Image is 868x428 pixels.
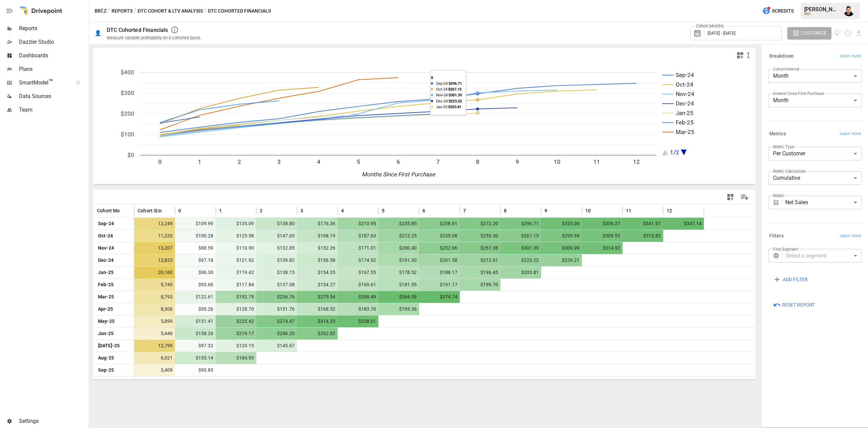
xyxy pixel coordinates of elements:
[382,267,418,278] span: $178.52
[382,207,384,214] span: 5
[804,13,840,16] div: BRĒZ
[138,7,203,15] button: DTC Cohort & LTV Analysis
[178,279,214,291] span: $93.60
[382,242,418,254] span: $200.40
[787,27,831,39] button: Customize
[138,279,174,291] span: 9,745
[422,279,458,291] span: $191.17
[300,230,336,242] span: $168.19
[759,5,796,17] button: 0Credits
[219,291,255,303] span: $192.79
[178,328,214,339] span: $158.26
[341,267,377,278] span: $167.55
[382,303,418,315] span: $195.36
[585,218,621,230] span: $336.27
[19,24,87,33] span: Reports
[121,131,134,138] text: $100
[97,352,131,364] span: Aug-25
[785,252,826,259] em: Select a segment
[772,7,794,15] span: 0 Credits
[341,315,377,327] span: $328.01
[504,254,540,266] span: $223.22
[694,23,726,29] label: Cohort Months
[178,242,214,254] span: $88.59
[463,267,499,278] span: $196.45
[768,171,862,185] div: Cumulative
[219,279,255,291] span: $117.84
[48,78,53,86] span: ™
[19,65,87,73] span: Plans
[219,242,255,254] span: $110.90
[121,206,131,215] button: Sort
[554,158,560,165] text: 10
[260,230,296,242] span: $147.65
[840,53,861,60] span: Learn more
[317,158,320,165] text: 4
[667,207,672,214] span: 12
[19,106,87,114] span: Team
[204,7,206,15] div: /
[138,207,163,214] span: Cohort Size
[182,206,191,215] button: Sort
[463,279,499,291] span: $199.70
[676,100,694,107] text: Dec-24
[676,81,693,88] text: Oct-24
[773,193,784,198] label: Metric
[504,218,540,230] span: $296.71
[300,328,336,339] span: $262.82
[219,303,255,315] span: $128.70
[238,158,241,165] text: 2
[260,291,296,303] span: $236.76
[804,6,840,13] div: [PERSON_NAME]
[112,7,133,15] button: Reports
[382,218,418,230] span: $235.85
[670,149,679,156] text: 1/2
[97,303,131,315] span: Apr-25
[97,328,131,339] span: Jun-25
[545,242,580,254] span: $309.99
[94,62,755,184] svg: A chart.
[768,147,862,160] div: Per Customer
[260,207,262,214] span: 2
[773,91,824,96] label: Interval Since First Purchase
[773,246,798,252] label: First Segment
[162,206,172,215] button: Sort
[633,158,640,165] text: 12
[768,69,862,83] div: Month
[422,242,458,254] span: $252.06
[19,52,87,60] span: Dashboards
[422,254,458,266] span: $201.58
[773,168,806,174] label: Metric Calculation
[768,299,820,311] button: Reset Report
[198,158,201,165] text: 1
[593,158,600,165] text: 11
[108,7,110,15] div: /
[341,303,377,315] span: $183.70
[504,242,540,254] span: $301.39
[362,171,435,178] text: Months Since First Purchase
[178,352,214,364] span: $155.14
[219,340,255,352] span: $129.15
[107,35,201,40] div: Measure variable profitability on a cohorted basis.
[97,315,131,327] span: May-25
[97,364,131,376] span: Sep-25
[773,144,794,150] label: Metric Type
[844,5,854,16] div: Francisco Sanchez
[504,230,540,242] span: $267.15
[219,218,255,230] span: $135.09
[782,301,815,309] span: Reset Report
[834,27,842,39] button: View documentation
[260,218,296,230] span: $158.80
[300,218,336,230] span: $176.36
[545,254,580,266] span: $229.21
[840,131,861,137] span: Learn more
[426,206,435,215] button: Sort
[422,230,458,242] span: $235.08
[737,190,752,205] button: Manage Columns
[260,340,296,352] span: $145.67
[260,267,296,278] span: $138.15
[219,267,255,278] span: $119.42
[97,218,131,230] span: Sep-24
[801,29,827,37] span: Customize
